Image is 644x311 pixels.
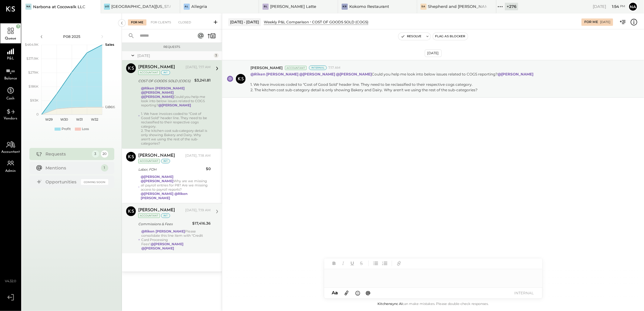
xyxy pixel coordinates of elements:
a: P&L [0,43,21,63]
a: Queue [0,23,21,43]
p: Could you help me look into below issues related to COGS reporting? [250,72,534,92]
text: $371.9K [26,56,39,61]
div: For Me [584,20,598,25]
div: Accountant [138,213,160,218]
div: Na [25,4,32,10]
strong: @Riken [PERSON_NAME] [250,72,298,76]
span: 7:17 AM [328,65,340,70]
strong: @[PERSON_NAME] [141,95,174,99]
text: W29 [45,117,53,122]
div: [DATE] - [DATE] [228,18,261,26]
div: 3 [214,53,219,58]
button: INTERNAL [512,289,536,297]
div: Weekly P&L Comparison [264,19,309,25]
strong: @[PERSON_NAME] [141,175,173,179]
div: Commissions & Fees [138,221,190,227]
div: Internal [309,65,327,70]
button: Na [628,2,638,12]
div: [DATE] [425,49,442,57]
div: For Clients [148,19,174,25]
button: Ordered List [381,259,389,267]
span: Queue [5,37,16,40]
div: $17,416.36 [192,220,211,226]
div: [PERSON_NAME] Latte [270,4,316,9]
text: Labor [105,105,114,109]
strong: @[PERSON_NAME] [158,103,191,107]
div: 2. The kitchen cost sub-category detail is only showing Bakery and Dairy. Why aren't we using the... [250,87,534,92]
button: Strikethrough [357,259,365,267]
span: Balance [4,77,17,80]
button: Underline [348,259,356,267]
div: Please consolidate this line item with "Credit Card Processing Fees". [141,229,211,250]
strong: @[PERSON_NAME] [141,90,174,95]
div: int [161,70,170,75]
span: @ [366,290,371,296]
div: 3 [92,150,99,158]
div: Shepherd and [PERSON_NAME] [428,4,487,9]
div: Accountant [285,66,307,70]
a: Vendors [0,103,21,123]
div: 1. We have invoices coded to "Cost of Good Sold" header line. They need to be reclassified to the... [250,82,534,87]
div: 1. We have invoices coded to "Cost of Good Sold" header line. They need to be reclassified to the... [141,112,211,129]
a: Cash [0,83,21,103]
text: W31 [76,117,83,122]
a: Accountant [0,137,21,157]
div: 20 [101,150,108,158]
div: [GEOGRAPHIC_DATA][US_STATE] [111,4,171,9]
div: int [161,213,170,218]
div: Accountant [138,70,160,75]
strong: @[PERSON_NAME] [151,242,183,246]
button: Add URL [395,259,403,267]
div: + 276 [505,3,518,10]
span: [PERSON_NAME] [250,65,283,70]
span: P&L [7,57,14,60]
div: Accountant [138,159,160,163]
span: Vendors [4,117,18,120]
strong: @[PERSON_NAME] [141,246,174,250]
text: $93K [30,98,39,102]
div: [DATE], 7:19 AM [185,208,211,213]
div: Loss [82,127,89,132]
div: [DATE], 7:17 AM [186,65,211,70]
button: Resolve [398,33,424,40]
text: W32 [91,117,98,122]
div: Requests [125,45,219,49]
div: Sa [421,4,427,10]
button: Aa [330,289,340,296]
div: KR [342,4,348,10]
div: Uo [104,4,110,10]
div: Profit [62,127,71,132]
div: [DATE], 7:18 AM [185,153,211,158]
div: 2. The kitchen cost sub-category detail is only showing Bakery and Dairy. Why aren't we using the... [141,129,211,145]
button: @ [364,289,372,297]
text: $186K [29,84,39,89]
div: Requests [46,151,89,157]
a: Admin [0,157,21,177]
a: Balance [0,63,21,83]
text: $279K [28,70,39,75]
div: Narbona at Cocowalk LLC [33,4,85,10]
div: $0 [206,166,211,172]
div: int [161,159,170,163]
text: W30 [60,117,68,122]
div: Closed [175,19,194,25]
div: Could you help me look into below issues related to COGS reporting? [141,86,211,145]
strong: @[PERSON_NAME] [336,72,372,76]
text: COGS [105,105,115,109]
div: COST OF GOODS SOLD (COGS) [138,78,193,84]
div: P08 2025 [46,34,98,39]
button: Italic [339,259,347,267]
button: Unordered List [372,259,380,267]
div: [DATE] [593,4,625,9]
div: COST OF GOODS SOLD (COGS) [312,19,368,25]
strong: @[PERSON_NAME] [299,72,335,76]
button: Bold [330,259,338,267]
div: Coming Soon [81,179,108,185]
span: Cash [7,97,15,100]
button: Flag as Blocker [433,33,468,40]
div: [DATE] [137,53,212,58]
div: [PERSON_NAME] [138,64,175,70]
div: Opportunities [46,179,78,185]
div: Allegria [191,4,207,9]
div: 1 [101,164,108,172]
